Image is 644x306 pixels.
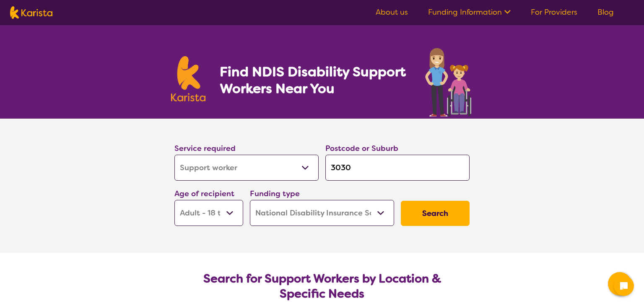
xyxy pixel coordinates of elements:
[181,271,463,301] h2: Search for Support Workers by Location & Specific Needs
[531,7,577,17] a: For Providers
[174,189,234,199] label: Age of recipient
[220,63,407,97] h1: Find NDIS Disability Support Workers Near You
[325,143,398,153] label: Postcode or Suburb
[597,7,614,17] a: Blog
[10,6,52,19] img: Karista logo
[171,56,205,101] img: Karista logo
[376,7,408,17] a: About us
[250,189,300,199] label: Funding type
[325,155,470,181] input: Type
[401,201,470,226] button: Search
[174,143,236,153] label: Service required
[608,272,631,296] button: Channel Menu
[428,7,511,17] a: Funding Information
[424,45,473,119] img: support-worker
